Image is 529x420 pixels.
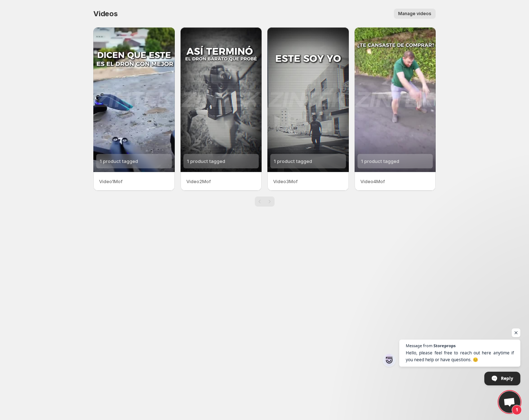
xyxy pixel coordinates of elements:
[499,391,520,413] div: Open chat
[100,158,138,164] span: 1 product tagged
[406,349,514,363] span: Hello, please feel free to reach out here anytime if you need help or have questions. 😊
[406,344,432,348] span: Message from
[398,11,431,17] span: Manage videos
[434,344,455,348] span: Storeprops
[273,178,343,185] p: Video3Mof
[93,9,118,18] span: Videos
[99,178,169,185] p: Video1Mof
[361,158,399,164] span: 1 product tagged
[187,158,225,164] span: 1 product tagged
[274,158,312,164] span: 1 product tagged
[360,178,430,185] p: Video4Mof
[255,196,275,207] nav: Pagination
[512,405,522,415] span: 1
[394,9,436,19] button: Manage videos
[501,372,513,385] span: Reply
[186,178,256,185] p: Video2Mof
